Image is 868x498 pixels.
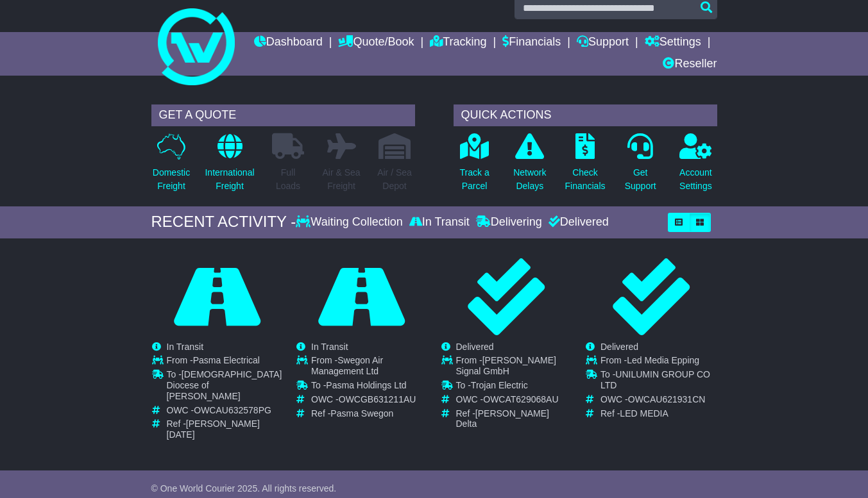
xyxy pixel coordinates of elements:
[625,166,656,193] p: Get Support
[377,166,412,193] p: Air / Sea Depot
[296,215,405,229] div: Waiting Collection
[456,408,572,430] td: Ref -
[330,408,393,419] span: Pasma Swegon
[339,394,416,404] span: OWCGB631211AU
[600,408,717,419] td: Ref -
[620,408,668,419] span: LED MEDIA
[430,32,486,54] a: Tracking
[627,355,699,365] span: Led Media Epping
[471,380,528,390] span: Trojan Electric
[600,342,638,352] span: Delivered
[513,133,547,200] a: NetworkDelays
[454,104,717,126] div: QUICK ACTIONS
[311,394,427,408] td: OWC -
[167,419,260,440] span: [PERSON_NAME] [DATE]
[167,355,283,369] td: From -
[193,355,260,365] span: Pasma Electrical
[545,215,609,229] div: Delivered
[513,166,546,193] p: Network Delays
[600,369,710,390] span: UNILUMIN GROUP CO LTD
[338,32,414,54] a: Quote/Book
[167,419,283,440] td: Ref -
[311,355,427,380] td: From -
[406,215,473,229] div: In Transit
[194,405,271,415] span: OWCAU632578PG
[679,166,712,193] p: Account Settings
[456,394,572,408] td: OWC -
[456,342,494,352] span: Delivered
[473,215,545,229] div: Delivering
[564,133,606,200] a: CheckFinancials
[205,166,254,193] p: International Freight
[167,369,283,404] td: To -
[600,355,717,369] td: From -
[151,477,717,495] div: FROM OUR SUPPORT
[459,133,490,200] a: Track aParcel
[167,405,283,419] td: OWC -
[663,54,717,76] a: Reseller
[311,408,427,419] td: Ref -
[460,166,489,193] p: Track a Parcel
[272,166,304,193] p: Full Loads
[456,408,549,429] span: [PERSON_NAME] Delta
[600,394,717,408] td: OWC -
[311,355,383,376] span: Swegon Air Management Ltd
[167,369,282,401] span: [DEMOGRAPHIC_DATA] Diocese of [PERSON_NAME]
[322,166,360,193] p: Air & Sea Freight
[151,213,296,231] div: RECENT ACTIVITY -
[624,133,657,200] a: GetSupport
[483,394,558,404] span: OWCAT629068AU
[456,355,572,380] td: From -
[151,104,415,126] div: GET A QUOTE
[167,342,204,352] span: In Transit
[152,133,191,200] a: DomesticFreight
[679,133,713,200] a: AccountSettings
[628,394,706,404] span: OWCAU621931CN
[502,32,561,54] a: Financials
[254,32,323,54] a: Dashboard
[311,380,427,394] td: To -
[600,369,717,394] td: To -
[153,166,190,193] p: Domestic Freight
[326,380,406,390] span: Pasma Holdings Ltd
[204,133,255,200] a: InternationalFreight
[577,32,629,54] a: Support
[151,483,337,494] span: © One World Courier 2025. All rights reserved.
[311,342,348,352] span: In Transit
[456,355,556,376] span: [PERSON_NAME] Signal GmbH
[565,166,605,193] p: Check Financials
[456,380,572,394] td: To -
[645,32,701,54] a: Settings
